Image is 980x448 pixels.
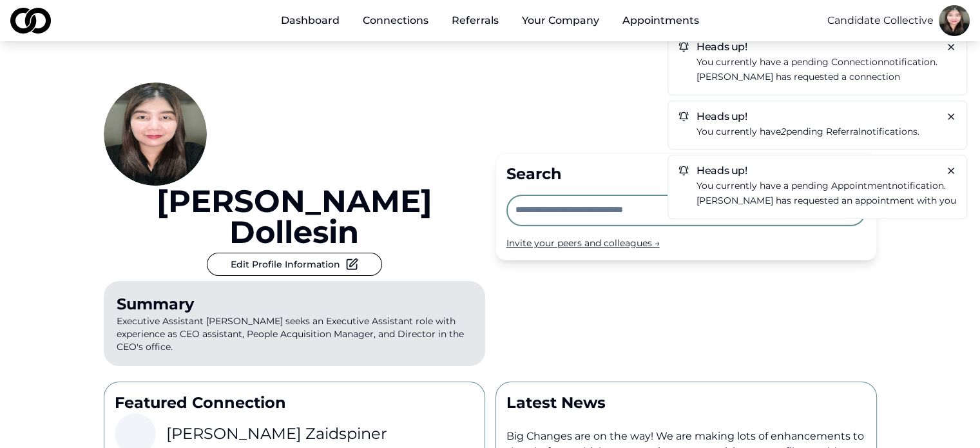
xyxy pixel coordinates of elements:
[678,166,956,176] h5: Heads up!
[831,180,892,191] span: appointment
[697,124,956,139] p: You currently have pending notifications.
[697,55,956,70] p: You currently have a pending notification.
[678,112,956,122] h5: Heads up!
[506,393,866,413] p: Latest News
[826,126,861,137] span: referral
[697,179,956,208] a: You currently have a pending appointmentnotification.[PERSON_NAME] has requested an appointment w...
[104,186,485,248] a: [PERSON_NAME] Dollesin
[117,294,472,315] div: Summary
[166,424,387,444] h3: [PERSON_NAME] Zaidspiner
[352,8,439,34] a: Connections
[512,8,610,34] button: Your Company
[697,70,956,84] p: [PERSON_NAME] has requested a connection
[697,193,956,208] p: [PERSON_NAME] has requested an appointment with you
[104,281,485,366] p: Executive Assistant [PERSON_NAME] seeks an Executive Assistant role with experience as CEO assist...
[506,164,866,184] div: Search
[115,393,474,413] p: Featured Connection
[827,13,934,28] button: Candidate Collective
[939,5,970,36] img: c5a994b8-1df4-4c55-a0c5-fff68abd3c00-Kim%20Headshot-profile_picture.jpg
[10,8,51,34] img: logo
[612,8,709,34] a: Appointments
[831,56,883,68] span: connection
[697,179,956,193] p: You currently have a pending notification.
[697,55,956,84] a: You currently have a pending connectionnotification.[PERSON_NAME] has requested a connection
[271,8,350,34] a: Dashboard
[506,237,866,249] div: Invite your peers and colleagues →
[441,8,509,34] a: Referrals
[781,126,786,137] em: 2
[207,253,382,276] button: Edit Profile Information
[104,83,207,186] img: c5a994b8-1df4-4c55-a0c5-fff68abd3c00-Kim%20Headshot-profile_picture.jpg
[678,42,956,52] h5: Heads up!
[697,124,956,139] a: You currently have2pending referralnotifications.
[271,8,709,34] nav: Main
